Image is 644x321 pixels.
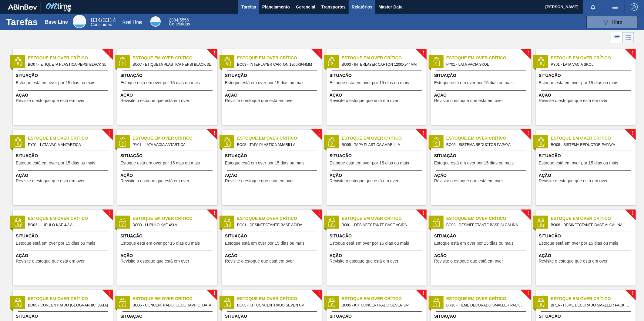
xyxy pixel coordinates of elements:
img: status [118,137,127,147]
span: Revisite o estoque que está em over [539,179,608,183]
span: Situação [434,72,530,79]
img: status [327,137,336,147]
span: Revisite o estoque que está em over [330,179,398,183]
span: Estoque está em over por 15 dias ou mais [434,161,514,165]
img: status [327,218,336,227]
span: Estoque em Over Crítico [28,215,113,222]
img: status [536,218,545,227]
span: Ação [16,92,111,98]
span: Ação [434,92,530,98]
img: status [223,218,232,227]
img: status [13,137,22,147]
span: 834 [91,17,101,23]
span: Situação [539,313,634,319]
span: BO05 - TAPA PLASTICA AMARILLA [342,141,422,148]
img: status [432,137,441,147]
span: BO07 - ETIQUETA PLASTICA PEPSI BLACK 3L [28,61,108,68]
span: ! [109,291,111,296]
span: Situação [225,313,320,319]
span: Estoque em Over Crítico [342,296,427,302]
img: status [13,57,22,66]
span: Estoque em Over Crítico [551,135,636,141]
span: ! [632,131,634,135]
img: status [327,57,336,66]
span: Situação [120,313,216,319]
img: TNhmsLtSVTkK8tSr43FrP2fwEKptu5GPRR3wAAAABJRU5ErkJggg== [8,4,37,10]
span: Estoque está em over por 15 dias ou mais [16,241,95,246]
span: Concluídas [169,22,190,26]
div: Real Time [122,20,143,25]
span: Revisite o estoque que está em over [120,259,189,263]
span: Revisite o estoque que está em over [120,98,189,103]
span: Revisite o estoque que está em over [225,179,294,183]
span: ! [109,211,111,216]
span: Revisite o estoque que está em over [330,98,398,103]
span: Estoque em Over Crítico [237,135,322,141]
span: Situação [539,153,634,159]
span: Situação [225,72,320,79]
span: Situação [434,313,530,319]
span: ! [527,291,529,296]
span: BO03 - INTERLAYER CARTON 1200X944MM [237,61,317,68]
img: status [223,298,232,307]
span: ! [213,211,215,216]
img: status [536,298,545,307]
span: ! [423,291,424,296]
span: Situação [330,313,425,319]
span: Situação [16,313,111,319]
span: Estoque em Over Crítico [132,55,217,61]
span: ! [109,131,111,135]
span: BO05 - KIT CONCENTRADO SEVEN UP [342,302,422,309]
span: BO07 - ETIQUETA PLASTICA PEPSI BLACK 3L [132,61,213,68]
span: Situação [539,72,634,79]
span: Situação [330,233,425,239]
span: Revisite o estoque que está em over [16,259,85,263]
span: Revisite o estoque que está em over [16,98,85,103]
span: Ação [225,92,320,98]
span: Ação [434,253,530,259]
span: Transportes [321,3,346,11]
span: Master Data [378,3,402,11]
span: Concluídas [91,22,112,27]
span: Estoque em Over Crítico [132,215,217,222]
span: Ação [434,172,530,179]
img: status [118,57,127,66]
img: status [536,57,545,66]
span: Situação [16,72,111,79]
span: BR16 - FILME DECORADO SMALLER PACK 269ML [551,302,631,309]
span: Estoque está em over por 15 dias ou mais [120,161,200,165]
button: Notificações [583,3,603,11]
span: Estoque em Over Crítico [28,55,113,61]
span: ! [213,51,215,55]
span: BO05 - KIT CONCENTRADO SEVEN UP [237,302,317,309]
span: 2384 [169,18,178,22]
img: status [13,218,22,227]
span: ! [632,291,634,296]
span: Estoque em Over Crítico [446,135,531,141]
span: Estoque em Over Crítico [446,55,531,61]
span: Revisite o estoque que está em over [225,98,294,103]
div: Visão em Cards [622,32,634,43]
span: Estoque em Over Crítico [28,135,113,141]
img: status [432,298,441,307]
span: Revisite o estoque que está em over [16,179,85,183]
span: ! [423,51,424,55]
span: BO05 - SISTEMA REDUCTOR PAPAYA [551,141,631,148]
div: Visão em Lista [611,32,622,43]
span: Estoque está em over por 15 dias ou mais [434,241,514,246]
span: Ação [539,172,634,179]
span: Ação [16,253,111,259]
span: ! [423,211,424,216]
span: BO05 - SISTEMA REDUCTOR PAPAYA [446,141,526,148]
span: Relatórios [352,3,372,11]
span: Estoque está em over por 15 dias ou mais [120,81,200,85]
span: Situação [539,233,634,239]
span: ! [109,51,111,55]
span: ! [213,291,215,296]
span: Ação [330,92,425,98]
span: Revisite o estoque que está em over [539,259,608,263]
span: Estoque em Over Crítico [237,215,322,222]
span: ! [527,131,529,135]
span: Situação [330,153,425,159]
span: Tarefas [241,3,256,11]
